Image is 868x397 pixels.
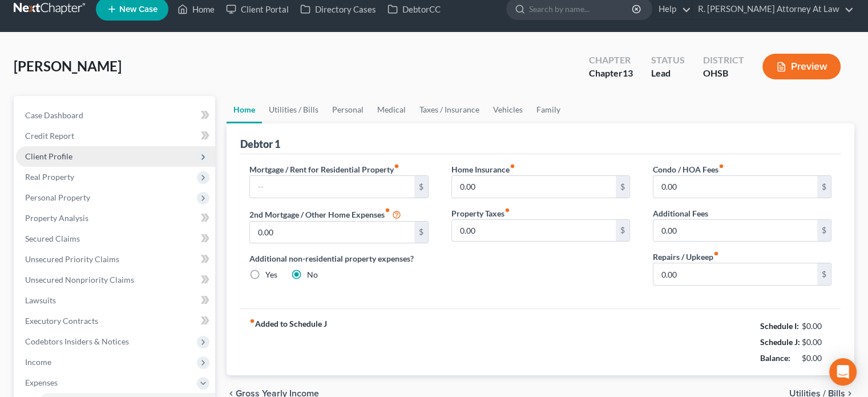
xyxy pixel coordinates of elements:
label: Repairs / Upkeep [653,251,719,263]
a: Taxes / Insurance [413,96,486,123]
a: Family [530,96,567,123]
strong: Added to Schedule J [249,318,327,366]
a: Property Analysis [16,208,215,228]
label: Property Taxes [451,207,510,219]
span: Lawsuits [25,295,56,305]
i: fiber_manual_record [713,251,719,256]
span: Secured Claims [25,234,80,243]
i: fiber_manual_record [510,163,515,169]
div: $ [414,222,428,243]
input: -- [653,263,817,285]
div: $0.00 [802,352,832,364]
input: -- [452,220,616,242]
a: Executory Contracts [16,311,215,331]
span: Executory Contracts [25,316,98,326]
span: [PERSON_NAME] [14,58,122,74]
span: Codebtors Insiders & Notices [25,336,129,346]
div: $ [414,176,428,198]
div: Chapter [589,67,633,80]
div: $0.00 [802,320,832,332]
a: Case Dashboard [16,105,215,126]
label: No [307,269,318,280]
div: $ [616,220,629,242]
span: 13 [623,67,633,78]
div: Chapter [589,54,633,67]
span: Credit Report [25,131,74,141]
input: -- [250,176,414,198]
a: Lawsuits [16,290,215,311]
i: fiber_manual_record [718,163,724,169]
i: fiber_manual_record [385,207,390,213]
a: Unsecured Nonpriority Claims [16,270,215,290]
span: Real Property [25,172,74,182]
strong: Schedule J: [760,337,800,347]
span: Property Analysis [25,213,88,223]
label: Condo / HOA Fees [653,163,724,175]
span: Income [25,357,51,367]
div: Debtor 1 [240,137,280,151]
div: $ [817,176,831,198]
span: Expenses [25,378,58,387]
span: Unsecured Nonpriority Claims [25,275,134,284]
div: $ [817,220,831,242]
a: Unsecured Priority Claims [16,249,215,270]
strong: Balance: [760,353,790,363]
i: fiber_manual_record [249,318,255,324]
div: Status [651,54,685,67]
strong: Schedule I: [760,321,799,331]
a: Utilities / Bills [262,96,325,123]
input: -- [653,220,817,242]
label: Mortgage / Rent for Residential Property [249,163,399,175]
a: Medical [370,96,413,123]
div: $0.00 [802,336,832,348]
div: $ [616,176,629,198]
div: OHSB [703,67,744,80]
input: -- [653,176,817,198]
span: New Case [119,5,158,14]
label: Home Insurance [451,163,515,175]
label: 2nd Mortgage / Other Home Expenses [249,207,401,221]
label: Additional non-residential property expenses? [249,252,428,264]
div: $ [817,263,831,285]
a: Credit Report [16,126,215,146]
a: Personal [325,96,370,123]
input: -- [452,176,616,198]
div: District [703,54,744,67]
i: fiber_manual_record [394,163,399,169]
span: Unsecured Priority Claims [25,254,119,264]
span: Case Dashboard [25,110,83,120]
a: Home [227,96,262,123]
button: Preview [762,54,841,79]
div: Open Intercom Messenger [829,358,857,386]
a: Vehicles [486,96,530,123]
i: fiber_manual_record [504,207,510,213]
label: Yes [265,269,277,280]
div: Lead [651,67,685,80]
span: Personal Property [25,193,90,202]
label: Additional Fees [653,207,708,219]
a: Secured Claims [16,228,215,249]
input: -- [250,222,414,243]
span: Client Profile [25,151,72,161]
